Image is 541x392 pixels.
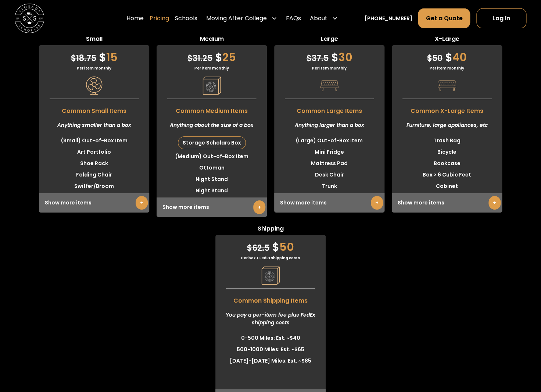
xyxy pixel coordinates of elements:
div: About [310,14,327,23]
li: Art Portfolio [39,146,149,158]
li: Mini Fridge [274,146,384,158]
a: + [253,200,265,214]
div: Per item monthly [157,65,267,71]
a: Schools [175,8,197,29]
span: X-Large [392,35,502,45]
div: Show more items [39,193,149,213]
img: Pricing Category Icon [261,266,280,285]
div: Per box + FedEx shipping costs [215,255,326,261]
li: Trash Bag [392,135,502,146]
div: Moving After College [206,14,267,23]
li: Bookcase [392,158,502,169]
span: Shipping [215,224,326,235]
span: Medium [157,35,267,45]
li: Mattress Pad [274,158,384,169]
div: Moving After College [203,8,280,29]
img: Storage Scholars main logo [15,4,44,33]
li: Ottoman [157,162,267,174]
a: [PHONE_NUMBER] [364,15,412,22]
a: + [488,196,501,210]
span: $ [445,49,452,65]
span: Large [274,35,384,45]
li: 500-1000 Miles: Est. ~$65 [215,344,326,355]
li: Box > 6 Cubic Feet [392,169,502,181]
span: 31.25 [187,53,212,64]
span: Small [39,35,149,45]
div: 50 [215,235,326,255]
span: Common Small Items [39,103,149,115]
li: Desk Chair [274,169,384,181]
li: (Small) Out-of-Box Item [39,135,149,146]
li: Folding Chair [39,169,149,181]
div: Show more items [274,193,384,213]
div: 15 [39,45,149,65]
li: Trunk [274,181,384,192]
span: $ [307,53,312,64]
div: 30 [274,45,384,65]
span: $ [215,49,222,65]
div: Storage Scholars Box [178,137,246,149]
div: You pay a per-item fee plus FedEx shipping costs [215,305,326,332]
div: Per item monthly [274,65,384,71]
img: Pricing Category Icon [438,76,456,95]
a: Get a Quote [418,8,470,28]
li: Shoe Rack [39,158,149,169]
li: (Medium) Out-of-Box Item [157,151,267,162]
span: $ [99,49,106,65]
li: 0-500 Miles: Est. ~$40 [215,332,326,344]
span: Common X-Large Items [392,103,502,115]
div: 25 [157,45,267,65]
span: $ [272,239,279,255]
div: Show more items [157,197,267,217]
a: + [371,196,383,210]
a: home [15,4,44,33]
img: Pricing Category Icon [320,76,338,95]
div: Per item monthly [39,65,149,71]
div: Anything larger than a box [274,115,384,135]
img: Pricing Category Icon [85,76,103,95]
span: $ [71,53,76,64]
span: 18.75 [71,53,96,64]
li: Bicycle [392,146,502,158]
span: Common Shipping Items [215,293,326,305]
div: Anything smaller than a box [39,115,149,135]
span: Common Medium Items [157,103,267,115]
a: Log In [476,8,526,28]
div: 40 [392,45,502,65]
li: Night Stand [157,174,267,185]
a: + [136,196,148,210]
img: Pricing Category Icon [203,76,221,95]
a: Pricing [150,8,169,29]
li: [DATE]-[DATE] Miles: Est. ~$85 [215,355,326,367]
div: Anything about the size of a box [157,115,267,135]
span: Common Large Items [274,103,384,115]
li: Night Stand [157,185,267,196]
div: Furniture, large appliances, etc [392,115,502,135]
div: Show more items [392,193,502,213]
span: $ [187,53,193,64]
span: $ [427,53,432,64]
span: $ [331,49,338,65]
li: Cabinet [392,181,502,192]
li: Swiffer/Broom [39,181,149,192]
a: FAQs [286,8,301,29]
span: 50 [427,53,443,64]
span: 37.5 [307,53,329,64]
span: 62.5 [247,242,269,254]
div: Per item monthly [392,65,502,71]
div: About [307,8,341,29]
li: (Large) Out-of-Box Item [274,135,384,146]
a: Home [126,8,144,29]
span: $ [247,242,252,254]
